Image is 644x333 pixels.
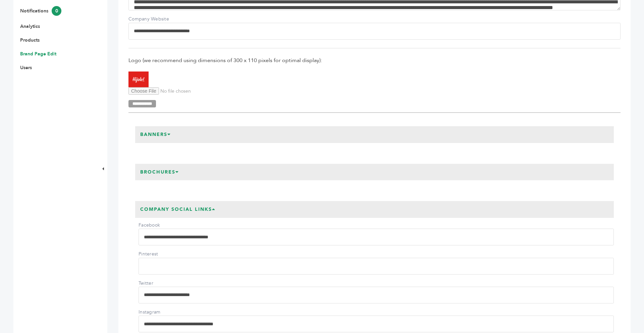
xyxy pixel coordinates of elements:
[139,280,185,287] label: Twitter
[135,201,221,218] h3: Company Social Links
[20,8,61,14] a: Notifications0
[20,64,32,71] a: Users
[135,126,176,143] h3: Banners
[52,6,61,16] span: 0
[20,51,56,57] a: Brand Page Edit
[128,16,175,22] label: Company Website
[139,222,185,229] label: Facebook
[139,251,185,257] label: Pinterest
[20,37,40,43] a: Products
[128,57,621,64] span: Logo (we recommend using dimensions of 300 x 110 pixels for optimal display):
[135,164,184,181] h3: Brochures
[128,72,149,87] img: Hijole! Spirits, Inc.
[139,309,185,316] label: Instagram
[20,23,40,30] a: Analytics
